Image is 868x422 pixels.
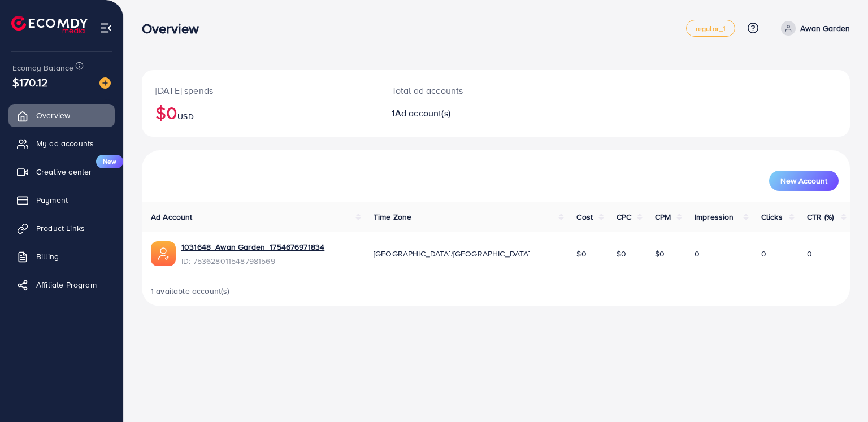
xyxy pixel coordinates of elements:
[96,155,123,168] span: New
[177,111,193,122] span: USD
[99,21,112,34] img: menu
[761,248,766,259] span: 0
[576,248,586,259] span: $0
[695,248,700,259] span: 0
[800,21,850,35] p: Awan Garden
[617,248,626,259] span: $0
[576,211,593,223] span: Cost
[807,248,812,259] span: 0
[374,211,411,223] span: Time Zone
[8,217,115,240] a: Product Links
[761,211,783,223] span: Clicks
[36,251,59,262] span: Billing
[36,166,92,177] span: Creative center
[181,241,324,253] a: 1031648_Awan Garden_1754676971834
[655,211,671,223] span: CPM
[617,211,631,223] span: CPC
[696,25,726,32] span: regular_1
[8,160,115,183] a: Creative centerNew
[99,77,111,89] img: image
[780,177,827,185] span: New Account
[36,194,68,206] span: Payment
[36,279,97,290] span: Affiliate Program
[151,241,176,266] img: ic-ads-acc.e4c84228.svg
[155,102,364,123] h2: $0
[8,245,115,268] a: Billing
[392,84,541,97] p: Total ad accounts
[12,62,73,73] span: Ecomdy Balance
[769,171,839,191] button: New Account
[181,255,324,267] span: ID: 7536280115487981569
[36,138,94,149] span: My ad accounts
[655,248,665,259] span: $0
[395,107,450,119] span: Ad account(s)
[12,74,48,90] span: $170.12
[374,248,531,259] span: [GEOGRAPHIC_DATA]/[GEOGRAPHIC_DATA]
[8,273,115,296] a: Affiliate Program
[8,132,115,155] a: My ad accounts
[11,16,88,33] img: logo
[807,211,834,223] span: CTR (%)
[686,20,735,37] a: regular_1
[36,110,70,121] span: Overview
[776,21,850,36] a: Awan Garden
[151,285,230,297] span: 1 available account(s)
[820,371,860,414] iframe: Chat
[392,108,541,119] h2: 1
[155,84,364,97] p: [DATE] spends
[695,211,734,223] span: Impression
[151,211,193,223] span: Ad Account
[8,189,115,211] a: Payment
[36,223,85,234] span: Product Links
[8,104,115,127] a: Overview
[142,20,208,37] h3: Overview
